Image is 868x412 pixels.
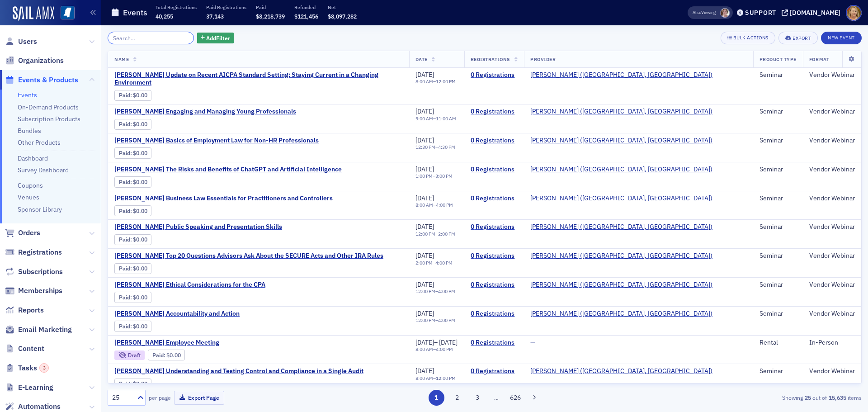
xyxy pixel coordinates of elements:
[415,375,433,381] time: 8:00 AM
[508,390,524,406] button: 626
[759,252,797,260] div: Seminar
[809,367,855,375] div: Vendor Webinar
[530,71,712,79] span: Surgent (Radnor, PA)
[759,194,797,203] div: Seminar
[114,310,266,318] span: Surgent's Accountability and Action
[114,223,282,231] span: Surgent's Public Speaking and Presentation Skills
[471,108,518,116] a: 0 Registrations
[294,13,318,20] span: $121,456
[5,286,62,296] a: Memberships
[133,208,147,214] span: $0.00
[18,286,62,296] span: Memberships
[18,363,49,373] span: Tasks
[471,223,518,231] a: 0 Registrations
[119,294,130,301] a: Paid
[114,223,282,231] a: [PERSON_NAME] Public Speaking and Presentation Skills
[152,352,166,359] span: :
[821,32,862,44] button: New Event
[415,202,433,208] time: 8:00 AM
[18,247,62,257] span: Registrations
[759,108,797,116] div: Seminar
[18,205,62,213] a: Sponsor Library
[809,252,855,260] div: Vendor Webinar
[693,9,701,15] div: Also
[471,339,518,347] a: 0 Registrations
[114,137,319,145] span: Surgent's Basics of Employment Law for Non-HR Professionals
[415,288,435,294] time: 12:00 PM
[530,310,712,318] span: Surgent (Radnor, PA)
[733,35,769,40] div: Bulk Actions
[114,108,296,116] a: [PERSON_NAME] Engaging and Managing Young Professionals
[114,71,403,87] span: Surgent's Update on Recent AICPA Standard Setting: Staying Current in a Changing Environment
[530,137,712,145] span: Surgent (Radnor, PA)
[114,367,363,375] a: [PERSON_NAME] Understanding and Testing Control and Compliance in a Single Audit
[793,36,811,41] div: Export
[133,380,147,387] span: $0.00
[809,71,855,79] div: Vendor Webinar
[114,310,266,318] a: [PERSON_NAME] Accountability and Action
[470,390,486,406] button: 3
[133,265,147,272] span: $0.00
[133,92,147,99] span: $0.00
[415,173,433,179] time: 1:00 PM
[415,165,434,173] span: [DATE]
[119,236,133,243] span: :
[112,393,132,403] div: 25
[114,56,129,62] span: Name
[415,194,434,202] span: [DATE]
[206,13,224,20] span: 37,143
[18,75,78,85] span: Events & Products
[471,310,518,318] a: 0 Registrations
[759,56,797,62] span: Product Type
[5,267,63,277] a: Subscriptions
[415,317,455,323] div: –
[415,339,458,347] div: –
[114,263,151,274] div: Paid: 0 - $0
[114,281,266,289] span: Surgent's Ethical Considerations for the CPA
[5,37,37,47] a: Users
[803,393,812,402] strong: 25
[530,338,535,346] span: —
[156,13,173,20] span: 40,255
[18,344,44,354] span: Content
[119,265,133,272] span: :
[18,56,64,66] span: Organizations
[114,234,151,245] div: Paid: 0 - $0
[114,194,333,203] a: [PERSON_NAME] Business Law Essentials for Practitioners and Controllers
[530,367,712,375] a: [PERSON_NAME] ([GEOGRAPHIC_DATA], [GEOGRAPHIC_DATA])
[128,353,141,358] div: Draft
[530,252,712,260] span: Surgent (Radnor, PA)
[18,127,41,135] a: Bundles
[415,375,456,381] div: –
[114,119,151,130] div: Paid: 0 - $0
[114,205,151,216] div: Paid: 0 - $0
[415,289,455,294] div: –
[5,363,49,373] a: Tasks3
[530,71,712,79] a: [PERSON_NAME] ([GEOGRAPHIC_DATA], [GEOGRAPHIC_DATA])
[436,375,456,381] time: 12:00 PM
[5,344,44,354] a: Content
[18,267,63,277] span: Subscriptions
[530,194,712,203] span: Surgent (Radnor, PA)
[471,56,510,62] span: Registrations
[471,252,518,260] a: 0 Registrations
[119,236,130,243] a: Paid
[438,317,455,323] time: 4:00 PM
[133,150,147,156] span: $0.00
[782,9,844,16] button: [DOMAIN_NAME]
[114,137,319,145] a: [PERSON_NAME] Basics of Employment Law for Non-HR Professionals
[174,391,224,405] button: Export Page
[54,6,75,21] a: View Homepage
[490,393,503,402] span: …
[415,107,434,115] span: [DATE]
[827,393,848,402] strong: 15,635
[114,367,363,375] span: Surgent's Understanding and Testing Control and Compliance in a Single Audit
[18,305,44,315] span: Reports
[415,71,434,79] span: [DATE]
[119,150,130,156] a: Paid
[119,92,130,99] a: Paid
[156,4,197,10] p: Total Registrations
[435,173,453,179] time: 3:00 PM
[114,339,266,347] span: HORNE Employee Meeting
[114,281,266,289] a: [PERSON_NAME] Ethical Considerations for the CPA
